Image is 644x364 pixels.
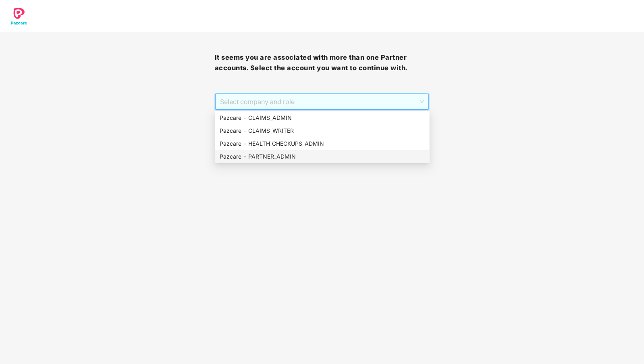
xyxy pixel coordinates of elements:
[220,126,425,135] div: Pazcare - CLAIMS_WRITER
[220,113,425,122] div: Pazcare - CLAIMS_ADMIN
[220,139,425,148] div: Pazcare - HEALTH_CHECKUPS_ADMIN
[220,94,424,109] span: Select company and role
[215,150,430,163] div: Pazcare - PARTNER_ADMIN
[220,152,425,161] div: Pazcare - PARTNER_ADMIN
[215,52,430,73] h3: It seems you are associated with more than one Partner accounts. Select the account you want to c...
[215,137,430,150] div: Pazcare - HEALTH_CHECKUPS_ADMIN
[215,111,430,124] div: Pazcare - CLAIMS_ADMIN
[215,124,430,137] div: Pazcare - CLAIMS_WRITER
